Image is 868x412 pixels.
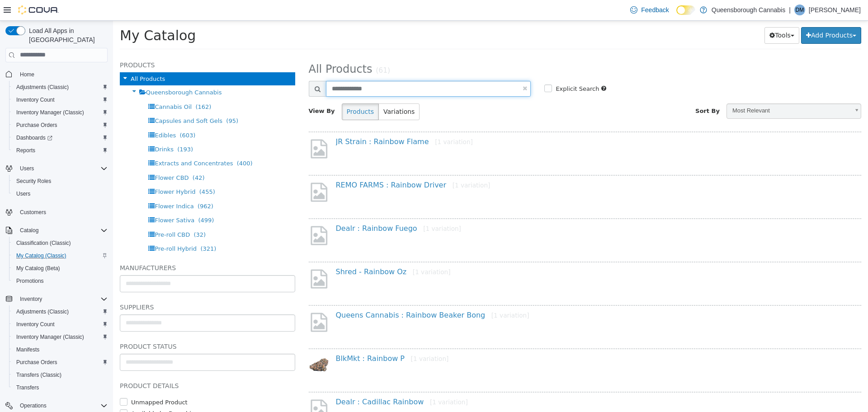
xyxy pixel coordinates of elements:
small: [1 variation] [378,291,416,298]
span: Home [16,69,108,80]
span: All Products [18,55,52,61]
button: Tools [651,6,686,23]
span: Inventory Manager (Classic) [16,109,84,116]
a: My Catalog (Classic) [13,250,70,261]
button: Transfers (Classic) [9,369,111,381]
span: (42) [80,154,92,160]
span: Reports [16,147,35,154]
span: Operations [20,402,47,409]
span: Pre-roll CBD [42,211,77,217]
span: Users [16,190,30,197]
img: missing-image.png [196,204,216,226]
small: [1 variation] [317,378,355,385]
a: Inventory Manager (Classic) [13,332,88,342]
span: Adjustments (Classic) [16,308,69,315]
button: Operations [16,400,50,411]
span: Purchase Orders [16,359,57,366]
span: Classification (Classic) [13,238,108,248]
h5: Product Details [7,360,182,370]
button: Users [9,187,111,200]
img: missing-image.png [196,290,216,313]
span: Users [20,165,34,172]
span: Transfers [13,382,108,393]
button: My Catalog (Classic) [9,249,111,262]
span: All Products [196,42,259,55]
h5: Product Status [7,320,182,331]
div: Denise Meng [794,5,805,15]
a: Transfers [13,382,42,393]
button: Adjustments (Classic) [9,81,111,94]
span: Users [13,188,108,199]
a: My Catalog (Beta) [13,263,64,274]
span: Manifests [13,344,108,355]
span: Transfers (Classic) [16,371,61,379]
span: (32) [80,211,93,217]
img: missing-image.png [196,160,216,183]
span: Customers [16,206,108,218]
a: Feedback [627,1,672,19]
span: My Catalog (Classic) [16,252,66,259]
a: Dealr : Rainbow Fuego[1 variation] [223,203,348,212]
img: missing-image.png [196,377,216,399]
span: Adjustments (Classic) [13,306,108,317]
span: My Catalog [7,7,83,23]
button: Security Roles [9,175,111,187]
button: Inventory [2,293,111,305]
a: Dealr : Cadillac Rainbow[1 variation] [223,377,355,385]
button: Transfers [9,381,111,394]
a: Transfers (Classic) [13,370,65,380]
button: Inventory Manager (Classic) [9,331,111,343]
a: BlkMkt : Rainbow P[1 variation] [223,333,336,342]
span: (321) [87,225,103,231]
span: Dashboards [16,134,52,141]
span: (499) [85,196,101,203]
a: Home [16,69,38,80]
span: Transfers (Classic) [13,370,108,380]
button: Inventory Count [9,318,111,331]
a: Adjustments (Classic) [13,306,72,317]
span: Inventory Count [13,319,108,330]
span: (400) [124,139,140,146]
button: Products [229,83,266,99]
span: Adjustments (Classic) [13,82,108,93]
a: Dashboards [9,131,111,144]
button: Promotions [9,275,111,287]
img: missing-image.png [196,117,216,139]
span: Customers [20,209,46,216]
a: Adjustments (Classic) [13,82,72,93]
a: Purchase Orders [13,357,61,368]
a: Users [13,188,34,199]
span: Inventory Count [16,96,55,103]
button: Variations [265,83,307,99]
span: Dark Mode [676,15,677,15]
button: Inventory Count [9,94,111,106]
a: Classification (Classic) [13,238,75,248]
a: Purchase Orders [13,120,61,131]
span: Adjustments (Classic) [16,84,69,91]
span: Queensborough Cannabis [33,68,109,75]
h5: Products [7,39,182,50]
span: (193) [64,125,80,132]
span: Load All Apps in [GEOGRAPHIC_DATA] [25,26,108,44]
button: Add Products [688,6,748,23]
small: [1 variation] [310,204,348,211]
span: Operations [16,400,108,411]
span: DM [796,5,804,15]
span: Security Roles [13,176,108,187]
span: Security Roles [16,178,51,185]
span: Transfers [16,384,39,391]
button: Adjustments (Classic) [9,305,111,318]
span: Feedback [641,5,669,14]
a: Inventory Count [13,94,58,105]
span: Purchase Orders [16,122,57,129]
a: REMO FARMS : Rainbow Driver[1 variation] [223,160,377,169]
a: Inventory Count [13,319,58,330]
h5: Manufacturers [7,242,182,253]
span: Inventory Manager (Classic) [13,332,108,342]
span: (603) [66,111,82,118]
span: Manifests [16,346,39,353]
img: 150 [196,334,216,354]
span: Flower Hybrid [42,168,82,174]
span: (95) [113,97,125,103]
span: Most Relevant [614,83,736,97]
